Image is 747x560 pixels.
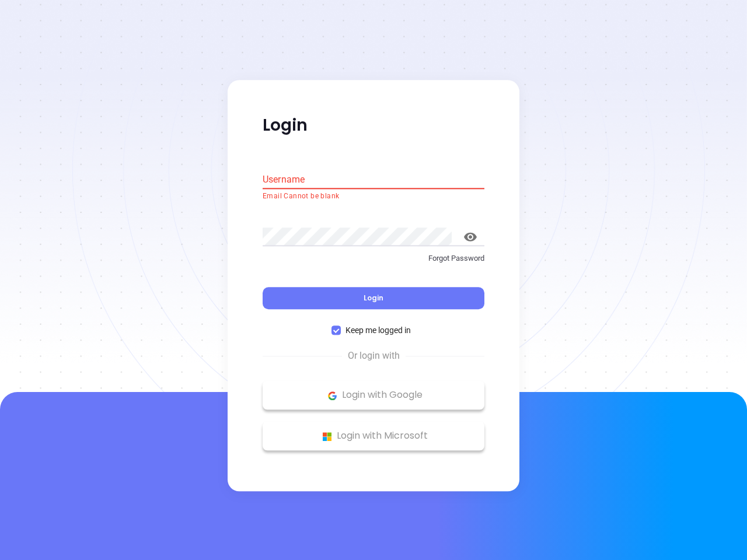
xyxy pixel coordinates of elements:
p: Login with Google [268,387,479,404]
button: Login [263,288,484,310]
span: Or login with [342,349,406,363]
img: Google Logo [325,388,340,403]
a: Forgot Password [263,253,484,274]
img: Microsoft Logo [320,429,334,444]
span: Login [364,293,383,303]
p: Forgot Password [263,253,484,264]
p: Login [263,115,484,136]
button: Microsoft Logo Login with Microsoft [263,422,484,451]
span: Keep me logged in [341,324,416,337]
button: Google Logo Login with Google [263,381,484,410]
p: Login with Microsoft [268,428,479,445]
button: toggle password visibility [456,223,484,251]
p: Email Cannot be blank [263,191,484,202]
